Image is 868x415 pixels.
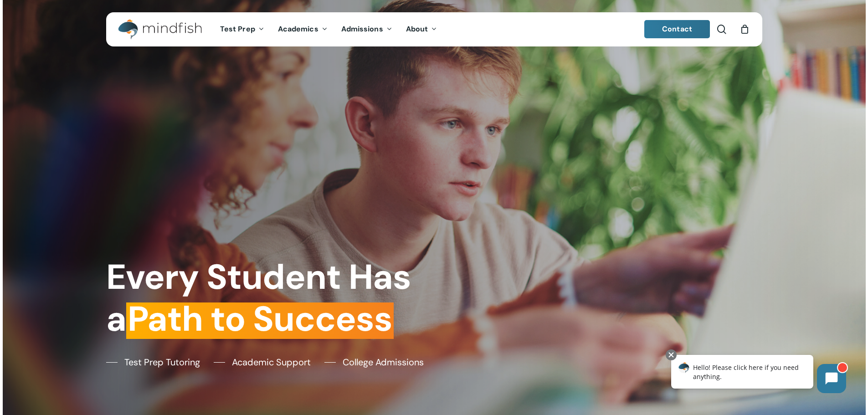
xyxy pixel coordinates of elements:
header: Main Menu [106,12,762,46]
a: Test Prep Tutoring [106,355,200,369]
span: College Admissions [343,355,424,369]
a: Cart [740,24,750,34]
span: Admissions [341,24,383,34]
a: College Admissions [324,355,424,369]
a: Admissions [334,26,399,33]
a: About [399,26,444,33]
a: Academic Support [214,355,311,369]
a: Academics [271,26,334,33]
span: Academics [278,24,318,34]
iframe: Chatbot [662,348,855,402]
span: Test Prep [220,24,255,34]
em: Path to Success [126,296,394,342]
span: Contact [662,24,692,34]
h1: Every Student Has a [106,256,427,340]
span: Academic Support [232,355,311,369]
nav: Main Menu [213,12,444,46]
span: About [406,24,428,34]
span: Test Prep Tutoring [124,355,200,369]
a: Contact [644,20,710,38]
a: Test Prep [213,26,271,33]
